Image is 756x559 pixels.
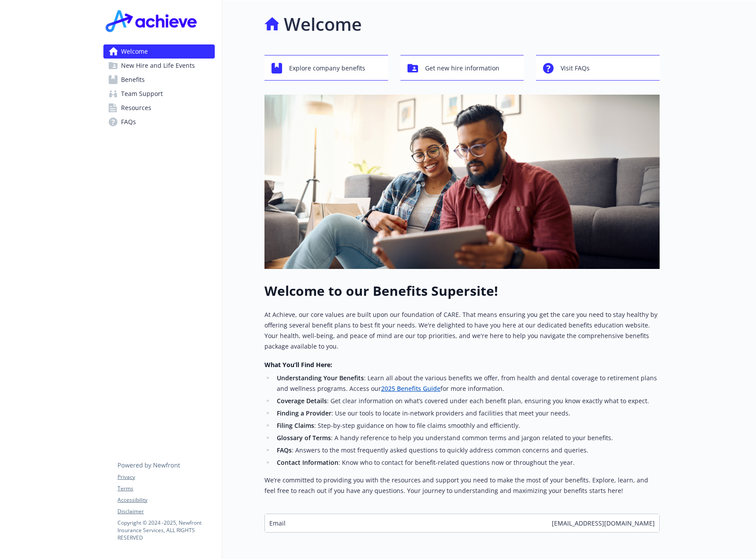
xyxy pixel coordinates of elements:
[274,433,660,443] li: : A handy reference to help you understand common terms and jargon related to your benefits.
[121,101,151,115] span: Resources
[121,115,136,129] span: FAQs
[121,73,145,87] span: Benefits
[103,101,215,115] a: Resources
[536,55,660,81] button: Visit FAQs
[264,283,660,299] h1: Welcome to our Benefits Supersite!
[264,95,660,269] img: overview page banner
[289,60,365,77] span: Explore company benefits
[277,458,338,467] strong: Contact Information
[117,508,214,515] a: Disclaimer
[264,55,388,81] button: Explore company benefits
[381,384,440,393] a: 2025 Benefits Guide
[277,409,331,417] strong: Finding a Provider
[274,457,660,468] li: : Know who to contact for benefit-related questions now or throughout the year.
[277,434,331,442] strong: Glossary of Terms
[425,60,499,77] span: Get new hire information
[274,420,660,431] li: : Step-by-step guidance on how to file claims smoothly and efficiently.
[277,446,292,454] strong: FAQs
[264,360,332,369] strong: What You’ll Find Here:
[277,397,327,405] strong: Coverage Details
[269,519,286,528] span: Email
[400,55,524,81] button: Get new hire information
[117,485,214,493] a: Terms
[103,44,215,59] a: Welcome
[264,309,660,352] p: At Achieve, our core values are built upon our foundation of CARE. That means ensuring you get th...
[284,11,362,37] h1: Welcome
[103,73,215,87] a: Benefits
[121,87,163,101] span: Team Support
[552,519,655,528] span: [EMAIL_ADDRESS][DOMAIN_NAME]
[117,473,214,481] a: Privacy
[121,44,148,59] span: Welcome
[277,421,314,430] strong: Filing Claims
[117,496,214,504] a: Accessibility
[103,115,215,129] a: FAQs
[274,445,660,456] li: : Answers to the most frequently asked questions to quickly address common concerns and queries.
[274,408,660,419] li: : Use our tools to locate in-network providers and facilities that meet your needs.
[117,519,214,541] p: Copyright © 2024 - 2025 , Newfront Insurance Services, ALL RIGHTS RESERVED
[561,60,590,77] span: Visit FAQs
[103,87,215,101] a: Team Support
[274,373,660,394] li: : Learn all about the various benefits we offer, from health and dental coverage to retirement pl...
[274,396,660,406] li: : Get clear information on what’s covered under each benefit plan, ensuring you know exactly what...
[277,374,364,382] strong: Understanding Your Benefits
[264,475,660,496] p: We’re committed to providing you with the resources and support you need to make the most of your...
[103,59,215,73] a: New Hire and Life Events
[121,59,195,73] span: New Hire and Life Events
